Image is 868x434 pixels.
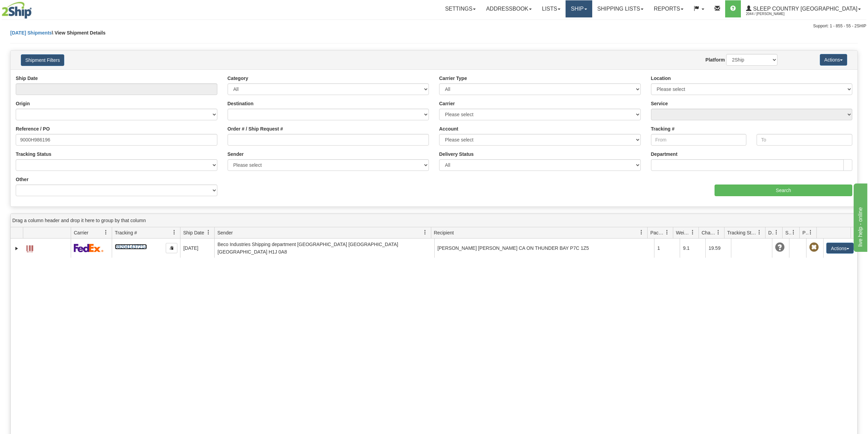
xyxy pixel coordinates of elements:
[74,244,104,252] img: 2 - FedEx Express®
[809,243,819,252] span: Pickup Not Assigned
[852,182,867,252] iframe: chat widget
[805,227,816,238] a: Pickup Status filter column settings
[537,0,566,17] a: Lists
[228,125,283,132] label: Order # / Ship Request #
[5,4,63,12] div: live help - online
[754,227,765,238] a: Tracking Status filter column settings
[100,227,112,238] a: Carrier filter column settings
[228,151,244,158] label: Sender
[785,229,791,236] span: Shipment Issues
[10,30,52,36] a: [DATE] Shipments
[11,214,857,227] div: grid grouping header
[2,2,32,19] img: logo2044.jpg
[16,100,30,107] label: Origin
[166,243,177,253] button: Copy to clipboard
[771,227,782,238] a: Delivery Status filter column settings
[768,229,774,236] span: Delivery Status
[651,100,668,107] label: Service
[802,229,808,236] span: Pickup Status
[16,75,38,82] label: Ship Date
[741,0,866,17] a: Sleep Country [GEOGRAPHIC_DATA] 2044 / [PERSON_NAME]
[214,239,434,258] td: Beco Industries Shipping department [GEOGRAPHIC_DATA] [GEOGRAPHIC_DATA] [GEOGRAPHIC_DATA] H1J 0A8
[676,229,690,236] span: Weight
[115,229,137,236] span: Tracking #
[180,239,214,258] td: [DATE]
[183,229,204,236] span: Ship Date
[650,229,665,236] span: Packages
[651,75,671,82] label: Location
[705,239,731,258] td: 19.59
[654,239,680,258] td: 1
[16,125,50,132] label: Reference / PO
[168,227,180,238] a: Tracking # filter column settings
[439,151,474,158] label: Delivery Status
[727,229,757,236] span: Tracking Status
[592,0,649,17] a: Shipping lists
[702,229,716,236] span: Charge
[434,239,654,258] td: [PERSON_NAME] [PERSON_NAME] CA ON THUNDER BAY P7C 1Z5
[651,151,678,158] label: Department
[651,125,675,132] label: Tracking #
[687,227,699,238] a: Weight filter column settings
[217,229,233,236] span: Sender
[26,242,33,253] a: Label
[705,56,725,63] label: Platform
[16,176,28,183] label: Other
[746,11,797,17] span: 2044 / [PERSON_NAME]
[481,0,537,17] a: Addressbook
[74,229,89,236] span: Carrier
[21,54,64,66] button: Shipment Filters
[713,227,724,238] a: Charge filter column settings
[52,30,106,36] span: \ View Shipment Details
[434,229,454,236] span: Recipient
[680,239,705,258] td: 9.1
[440,0,481,17] a: Settings
[419,227,431,238] a: Sender filter column settings
[775,243,785,252] span: Unknown
[228,100,254,107] label: Destination
[636,227,647,238] a: Recipient filter column settings
[439,75,467,82] label: Carrier Type
[751,6,857,12] span: Sleep Country [GEOGRAPHIC_DATA]
[566,0,592,17] a: Ship
[13,245,20,252] a: Expand
[820,54,847,66] button: Actions
[228,75,248,82] label: Category
[115,244,147,249] a: 392041437214
[757,134,852,146] input: To
[16,151,51,158] label: Tracking Status
[439,100,455,107] label: Carrier
[661,227,673,238] a: Packages filter column settings
[788,227,799,238] a: Shipment Issues filter column settings
[715,185,852,196] input: Search
[203,227,214,238] a: Ship Date filter column settings
[439,125,458,132] label: Account
[649,0,689,17] a: Reports
[2,23,866,29] div: Support: 1 - 855 - 55 - 2SHIP
[826,243,854,254] button: Actions
[651,134,747,146] input: From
